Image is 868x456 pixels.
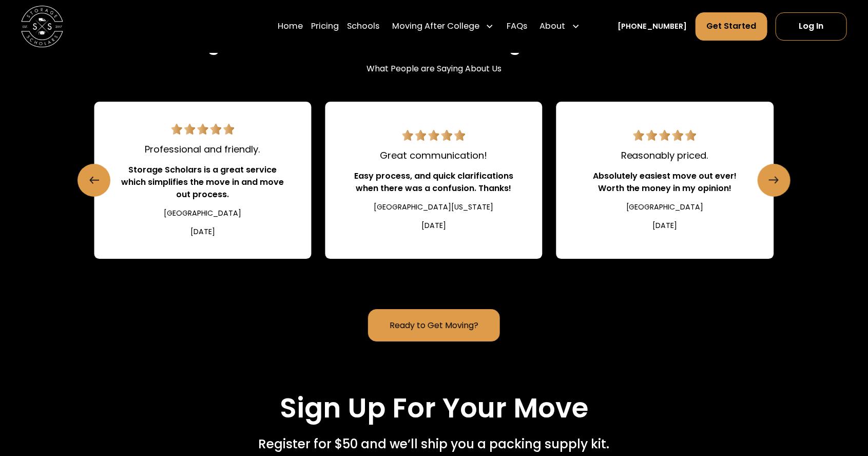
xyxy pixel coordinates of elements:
img: 5 star review. [402,130,466,140]
div: [GEOGRAPHIC_DATA][US_STATE] [374,202,494,213]
div: [DATE] [190,226,215,237]
div: Storage Scholars is a great service which simplifies the move in and move out process. [119,164,286,201]
a: Next slide [758,164,790,197]
img: Storage Scholars main logo [21,5,63,47]
div: [GEOGRAPHIC_DATA] [164,208,242,219]
a: Ready to Get Moving? [368,309,500,341]
a: Get Started [696,12,767,41]
div: [DATE] [652,220,677,231]
a: 5 star review.Reasonably priced.Absolutely easiest move out ever! Worth the money in my opinion![... [556,102,774,259]
div: Great communication! [380,148,488,163]
h2: Sign Up For Your Move [280,392,588,425]
div: Moving After College [388,11,498,41]
a: [PHONE_NUMBER] [618,21,687,31]
div: Professional and friendly. [145,142,261,157]
img: 5 star review. [171,124,235,134]
div: 9 / 22 [556,102,774,259]
h2: Storage Scholars has a 4.7 Star Rating on 10,000+ Reviews [157,32,711,54]
div: What People are Saying About Us [367,63,501,75]
div: Moving After College [392,20,479,33]
a: 5 star review.Great communication!Easy process, and quick clarifications when there was a confusi... [325,102,543,259]
img: 5 star review. [633,130,697,140]
div: Easy process, and quick clarifications when there was a confusion. Thanks! [350,170,517,195]
div: 7 / 22 [94,102,312,259]
div: [GEOGRAPHIC_DATA] [626,202,704,213]
div: [DATE] [421,220,446,231]
a: Log In [776,12,847,41]
div: About [540,20,566,33]
a: FAQs [507,11,527,41]
a: Home [278,11,303,41]
a: 5 star review.Professional and friendly.Storage Scholars is a great service which simplifies the ... [94,102,312,259]
div: Absolutely easiest move out ever! Worth the money in my opinion! [582,170,749,195]
div: About [535,11,584,41]
a: Schools [347,11,379,41]
a: Pricing [311,11,339,41]
div: Reasonably priced. [621,148,709,163]
a: Previous slide [78,164,110,197]
div: 8 / 22 [325,102,543,259]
